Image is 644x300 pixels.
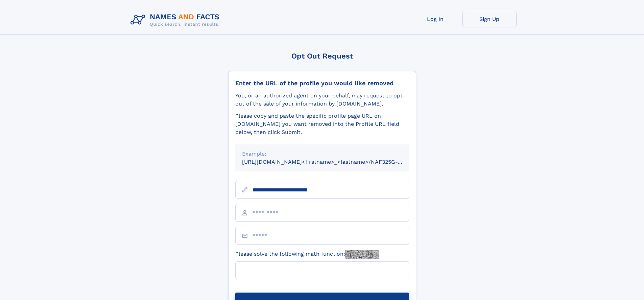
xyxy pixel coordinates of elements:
div: You, or an authorized agent on your behalf, may request to opt-out of the sale of your informatio... [235,92,409,108]
div: Please copy and paste the specific profile page URL on [DOMAIN_NAME] you want removed into the Pr... [235,112,409,136]
a: Sign Up [462,11,517,27]
img: Logo Names and Facts [128,11,225,29]
a: Log In [408,11,462,27]
div: Enter the URL of the profile you would like removed [235,79,409,87]
label: Please solve the following math function: [235,250,379,259]
div: Opt Out Request [228,52,416,60]
small: [URL][DOMAIN_NAME]<firstname>_<lastname>/NAF325G-xxxxxxxx [242,159,422,165]
div: Example: [242,150,402,158]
